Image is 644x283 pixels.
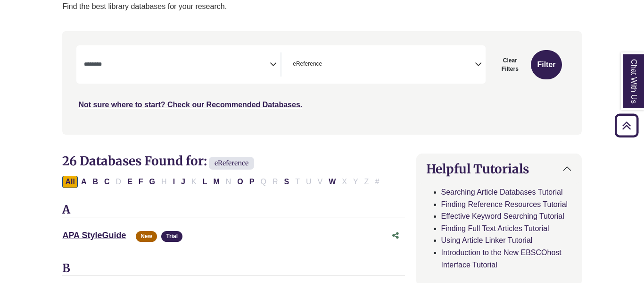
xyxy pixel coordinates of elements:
[170,176,178,188] button: Filter Results I
[209,157,254,170] span: eReference
[491,50,529,79] button: Clear Filters
[441,188,563,196] a: Searching Article Databases Tutorial
[161,231,182,242] span: Trial
[62,177,383,185] div: Alpha-list to filter by first letter of database name
[147,176,158,188] button: Filter Results G
[62,231,126,240] a: APA StyleGuide
[531,50,561,79] button: Submit for Search Results
[101,176,113,188] button: Filter Results C
[136,176,146,188] button: Filter Results F
[326,176,339,188] button: Filter Results W
[136,231,157,242] span: New
[90,176,101,188] button: Filter Results B
[62,176,77,188] button: All
[293,60,322,69] span: eReference
[200,176,210,188] button: Filter Results L
[62,153,207,169] span: 26 Databases Found for:
[441,212,564,220] a: Effective Keyword Searching Tutorial
[62,0,581,13] p: Find the best library databases for your research.
[324,61,328,69] textarea: Search
[62,31,581,134] nav: Search filters
[441,249,561,269] a: Introduction to the New EBSCOhost Interface Tutorial
[84,61,270,69] textarea: Search
[441,200,568,208] a: Finding Reference Resources Tutorial
[178,176,188,188] button: Filter Results J
[417,154,581,184] button: Helpful Tutorials
[441,236,533,244] a: Using Article Linker Tutorial
[247,176,257,188] button: Filter Results P
[611,119,642,132] a: Back to Top
[210,176,222,188] button: Filter Results M
[62,262,405,276] h3: B
[289,60,322,69] li: eReference
[78,176,90,188] button: Filter Results A
[62,203,405,217] h3: A
[441,224,549,232] a: Finding Full Text Articles Tutorial
[234,176,246,188] button: Filter Results O
[78,101,302,109] a: Not sure where to start? Check our Recommended Databases.
[124,176,135,188] button: Filter Results E
[386,227,405,245] button: Share this database
[281,176,292,188] button: Filter Results S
